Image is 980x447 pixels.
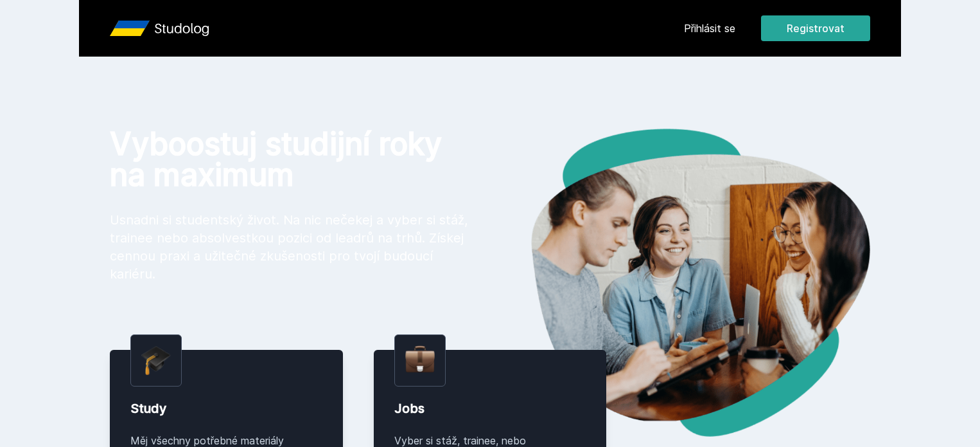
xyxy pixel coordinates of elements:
[684,21,735,36] a: Přihlásit se
[130,399,322,417] div: Study
[394,399,586,417] div: Jobs
[761,15,870,41] button: Registrovat
[110,211,469,283] p: Usnadni si studentský život. Na nic nečekej a vyber si stáž, trainee nebo absolvestkou pozici od ...
[405,343,435,376] img: briefcase.png
[490,129,870,437] img: hero.png
[110,129,469,190] h1: Vyboostuj studijní roky na maximum
[141,345,171,376] img: graduation-cap.png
